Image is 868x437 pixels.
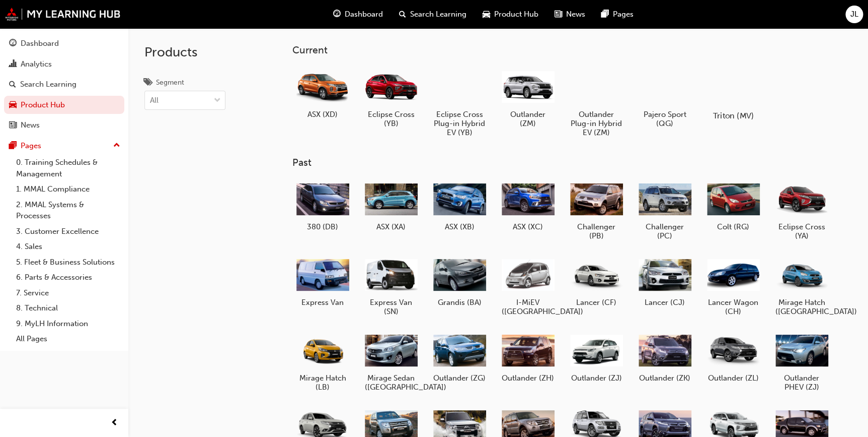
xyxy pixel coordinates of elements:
h5: Express Van (SN) [365,298,418,316]
h5: Pajero Sport (QG) [639,110,691,128]
a: Analytics [4,55,124,74]
a: 2. MMAL Systems & Processes [12,197,124,224]
a: Dashboard [4,34,124,53]
h5: Outlander (ZH) [502,373,555,383]
h5: ASX (XC) [502,222,555,231]
span: Search Learning [410,9,466,20]
h2: Products [144,44,225,60]
a: Lancer (CJ) [635,253,695,311]
a: news-iconNews [546,4,593,25]
button: Pages [4,137,124,155]
h5: Outlander (ZL) [707,373,760,383]
img: mmal [5,8,121,21]
span: up-icon [113,139,120,152]
a: 3. Customer Excellence [12,224,124,239]
h5: Express Van [296,298,349,307]
a: 9. MyLH Information [12,316,124,332]
a: Express Van (SN) [361,253,421,320]
div: All [150,95,159,106]
span: pages-icon [9,142,17,151]
a: pages-iconPages [593,4,642,25]
span: tags-icon [144,79,152,88]
a: Express Van [292,253,353,311]
a: search-iconSearch Learning [391,4,475,25]
a: Outlander (ZL) [703,328,763,387]
h5: 380 (DB) [296,222,349,231]
a: Eclipse Cross (YB) [361,64,421,132]
div: News [21,119,40,131]
span: prev-icon [111,417,118,429]
a: 6. Parts & Accessories [12,270,124,285]
a: News [4,116,124,135]
span: news-icon [9,121,17,130]
a: Outlander Plug-in Hybrid EV (ZM) [566,64,626,141]
a: 4. Sales [12,239,124,255]
a: Eclipse Cross (YA) [771,177,832,244]
a: car-iconProduct Hub [475,4,546,25]
a: All Pages [12,331,124,347]
a: Mirage Hatch (LB) [292,328,353,396]
a: Eclipse Cross Plug-in Hybrid EV (YB) [429,64,490,141]
h5: Outlander (ZK) [639,373,691,383]
a: Lancer Wagon (CH) [703,253,763,320]
a: ASX (XA) [361,177,421,235]
span: News [566,9,585,20]
span: guage-icon [9,39,17,48]
h5: Outlander (ZG) [433,373,486,383]
h5: Eclipse Cross (YB) [365,110,418,128]
a: Lancer (CF) [566,253,626,311]
span: car-icon [483,8,490,21]
span: search-icon [9,80,16,89]
span: Product Hub [494,9,538,20]
a: Mirage Hatch ([GEOGRAPHIC_DATA]) [771,253,832,320]
span: pages-icon [601,8,609,21]
h5: Mirage Sedan ([GEOGRAPHIC_DATA]) [365,373,418,392]
div: Segment [156,78,184,88]
a: Grandis (BA) [429,253,490,311]
h5: Eclipse Cross Plug-in Hybrid EV (YB) [433,110,486,137]
a: ASX (XD) [292,64,353,122]
a: Mirage Sedan ([GEOGRAPHIC_DATA]) [361,328,421,396]
span: guage-icon [333,8,341,21]
a: Colt (RG) [703,177,763,235]
div: Analytics [21,58,52,70]
h5: Triton (MV) [705,111,761,120]
a: guage-iconDashboard [325,4,391,25]
span: news-icon [555,8,562,21]
h5: Outlander (ZM) [502,110,555,128]
span: car-icon [9,101,17,110]
h5: ASX (XA) [365,222,418,231]
a: Outlander (ZH) [498,328,558,387]
h5: Outlander PHEV (ZJ) [775,373,828,392]
div: Pages [21,140,41,152]
h5: ASX (XD) [296,110,349,119]
a: I-MiEV ([GEOGRAPHIC_DATA]) [498,253,558,320]
span: JL [850,9,858,20]
a: Outlander (ZK) [635,328,695,387]
a: 0. Training Schedules & Management [12,155,124,181]
div: Dashboard [21,38,59,49]
a: 1. MMAL Compliance [12,181,124,197]
div: Search Learning [20,79,76,90]
a: Outlander (ZG) [429,328,490,387]
a: 7. Service [12,285,124,301]
h3: Current [292,44,852,56]
h3: Past [292,157,852,168]
a: Search Learning [4,75,124,94]
h5: Challenger (PB) [570,222,623,240]
a: Outlander (ZJ) [566,328,626,387]
a: 380 (DB) [292,177,353,235]
a: Outlander PHEV (ZJ) [771,328,832,396]
h5: Outlander (ZJ) [570,373,623,383]
h5: Challenger (PC) [639,222,691,240]
a: Challenger (PB) [566,177,626,244]
button: DashboardAnalyticsSearch LearningProduct HubNews [4,32,124,137]
span: chart-icon [9,60,17,69]
a: 8. Technical [12,300,124,316]
a: ASX (XC) [498,177,558,235]
a: Challenger (PC) [635,177,695,244]
h5: Colt (RG) [707,222,760,231]
a: Outlander (ZM) [498,64,558,132]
